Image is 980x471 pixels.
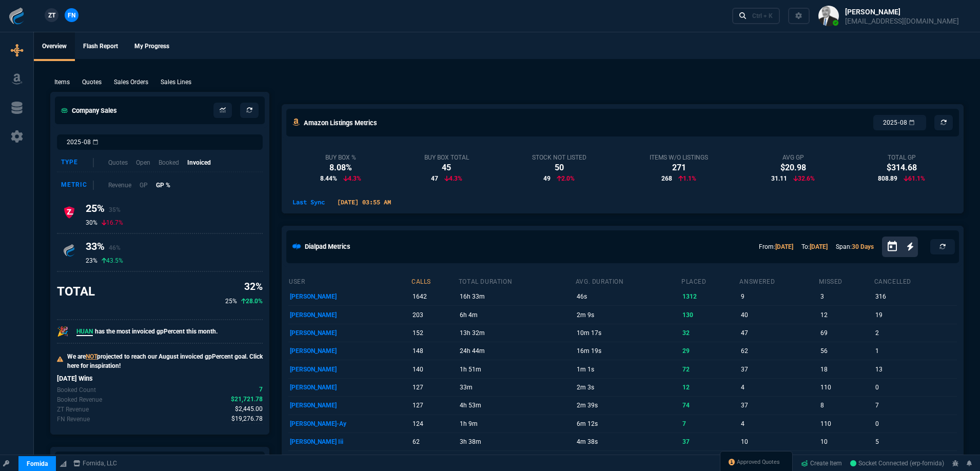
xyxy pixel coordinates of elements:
[431,174,438,183] span: 47
[741,344,817,358] p: 62
[413,435,456,449] p: 62
[797,456,846,471] a: Create Item
[682,435,737,449] p: 37
[57,405,89,414] p: Today's zaynTek revenue
[460,326,574,340] p: 13h 32m
[140,181,148,190] p: GP
[759,242,793,251] p: From:
[460,417,574,431] p: 1h 9m
[413,380,456,395] p: 127
[424,162,469,174] div: 45
[86,240,123,257] h4: 33%
[259,385,263,395] span: Today's Booked count
[86,257,97,265] p: 23%
[577,417,679,431] p: 6m 12s
[681,273,739,288] th: placed
[460,362,574,377] p: 1h 51m
[187,158,211,167] p: Invoiced
[741,398,817,413] p: 37
[288,273,411,288] th: user
[801,242,828,251] p: To:
[820,326,872,340] p: 69
[290,398,409,413] p: [PERSON_NAME]
[820,308,872,322] p: 12
[333,198,395,207] p: [DATE] 03:55 AM
[159,158,179,167] p: Booked
[575,273,681,288] th: avg. duration
[114,77,148,87] p: Sales Orders
[820,344,872,358] p: 56
[875,435,955,449] p: 5
[34,32,75,61] a: Overview
[290,289,409,304] p: [PERSON_NAME]
[225,297,237,306] p: 25%
[424,153,469,162] div: Buy Box Total
[682,289,737,304] p: 1312
[874,273,957,288] th: cancelled
[288,198,329,207] p: Last Sync
[413,308,456,322] p: 203
[577,344,679,358] p: 16m 19s
[222,395,263,404] p: spec.value
[875,308,955,322] p: 19
[290,344,409,358] p: [PERSON_NAME]
[235,404,263,414] span: Today's zaynTek revenue
[532,153,586,162] div: Stock Not Listed
[793,174,815,183] p: 32.6%
[61,181,94,190] div: Metric
[810,243,828,250] a: [DATE]
[557,174,575,183] p: 2.0%
[156,181,170,190] p: GP %
[343,174,361,183] p: 4.3%
[771,174,787,183] span: 31.11
[67,352,263,370] p: We are projected to reach our August invoiced gpPercent goal. Click here for inspiration!
[57,375,263,383] h6: [DATE] Wins
[741,362,817,377] p: 37
[231,414,263,424] span: Today's Fornida revenue
[678,174,696,183] p: 1.1%
[460,398,574,413] p: 4h 53m
[741,435,817,449] p: 10
[577,308,679,322] p: 2m 9s
[320,153,361,162] div: Buy Box %
[741,326,817,340] p: 47
[231,395,263,404] span: Today's Booked revenue
[290,417,409,431] p: [PERSON_NAME]-Ay
[850,460,944,467] span: Socket Connected (erp-fornida)
[741,380,817,395] p: 4
[460,308,574,322] p: 6h 4m
[76,327,218,336] p: has the most invoiced gpPercent this month.
[57,324,68,339] p: 🎉
[532,162,586,174] div: 50
[76,328,93,336] span: HUAN
[682,362,737,377] p: 72
[413,362,456,377] p: 140
[771,162,815,174] div: $20.98
[48,11,55,20] span: ZT
[305,242,350,251] h5: Dialpad Metrics
[304,118,377,128] h5: Amazon Listings Metrics
[820,289,872,304] p: 3
[75,32,126,61] a: Flash Report
[661,174,672,183] span: 268
[68,11,75,20] span: FN
[543,174,551,183] span: 49
[290,435,409,449] p: [PERSON_NAME] Iii
[126,32,178,61] a: My Progress
[290,326,409,340] p: [PERSON_NAME]
[225,280,263,295] p: 32%
[444,174,462,183] p: 4.3%
[102,219,123,227] p: 16.7%
[413,289,456,304] p: 1642
[86,202,123,219] h4: 25%
[82,77,102,87] p: Quotes
[109,206,121,213] span: 35%
[577,362,679,377] p: 1m 1s
[650,153,708,162] div: Items w/o Listings
[108,158,128,167] p: Quotes
[875,289,955,304] p: 316
[875,398,955,413] p: 7
[820,362,872,377] p: 18
[682,398,737,413] p: 74
[61,158,94,167] div: Type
